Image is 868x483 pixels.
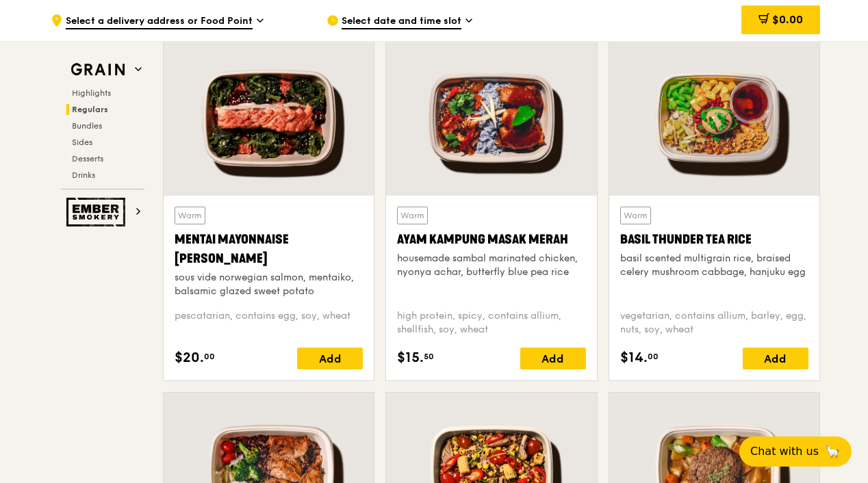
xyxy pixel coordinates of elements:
span: Select date and time slot [342,14,461,29]
div: housemade sambal marinated chicken, nyonya achar, butterfly blue pea rice [397,252,585,279]
div: Warm [397,207,428,224]
span: Regulars [72,105,108,114]
span: 🦙 [824,443,841,460]
span: 50 [424,351,434,362]
span: Desserts [72,154,103,164]
div: Add [297,348,363,369]
div: pescatarian, contains egg, soy, wheat [175,309,363,337]
div: Basil Thunder Tea Rice [620,230,808,249]
span: Chat with us [750,443,819,460]
span: Select a delivery address or Food Point [66,14,253,29]
span: Drinks [72,170,95,180]
div: vegetarian, contains allium, barley, egg, nuts, soy, wheat [620,309,808,337]
span: $15. [397,348,424,368]
span: $20. [175,348,204,368]
div: high protein, spicy, contains allium, shellfish, soy, wheat [397,309,585,337]
span: 00 [204,351,215,362]
div: Ayam Kampung Masak Merah [397,230,585,249]
span: Sides [72,138,92,147]
div: Warm [620,207,651,224]
img: Ember Smokery web logo [66,198,129,226]
div: Add [520,348,586,369]
span: 00 [648,351,659,362]
div: basil scented multigrain rice, braised celery mushroom cabbage, hanjuku egg [620,252,808,279]
div: Add [743,348,808,369]
span: $14. [620,348,648,368]
span: $0.00 [772,13,803,26]
span: Bundles [72,121,102,131]
div: Mentai Mayonnaise [PERSON_NAME] [175,230,363,268]
button: Chat with us🦙 [739,436,852,467]
span: Highlights [72,88,111,98]
img: Grain web logo [66,57,129,82]
div: Warm [175,207,205,224]
div: sous vide norwegian salmon, mentaiko, balsamic glazed sweet potato [175,271,363,298]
